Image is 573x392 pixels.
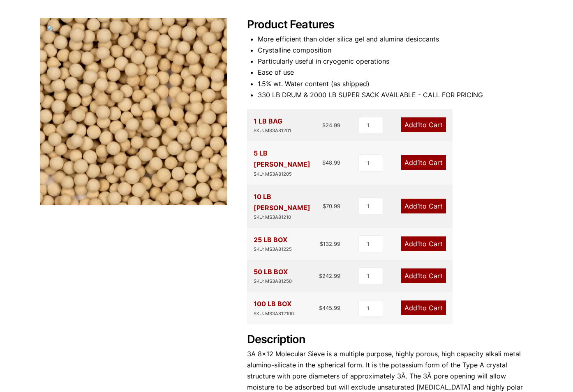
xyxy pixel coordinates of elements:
span: $ [322,122,326,128]
span: 🔍 [46,25,56,34]
a: Add1to Cart [401,268,446,283]
h2: Product Features [247,18,533,32]
div: 100 LB BOX [254,298,294,317]
span: $ [322,159,326,166]
div: 10 LB [PERSON_NAME] [254,191,323,221]
span: $ [319,305,322,311]
div: SKU: MS3A81250 [254,277,292,285]
a: Add1to Cart [401,199,446,213]
a: View full-screen image gallery [40,18,62,41]
div: SKU: MS3A81205 [254,170,322,178]
bdi: 70.99 [323,203,340,209]
bdi: 132.99 [320,241,340,247]
div: 50 LB BOX [254,266,292,285]
bdi: 48.99 [322,159,340,166]
div: SKU: MS3A81225 [254,245,292,253]
span: $ [323,203,326,209]
span: $ [320,241,323,247]
div: 1 LB BAG [254,116,291,135]
li: Particularly useful in cryogenic operations [258,56,533,67]
div: SKU: MS3A81201 [254,127,291,135]
li: More efficient than older silica gel and alumina desiccants [258,34,533,45]
span: 1 [417,121,420,129]
h2: Description [247,333,533,346]
div: 25 LB BOX [254,234,292,253]
bdi: 445.99 [319,305,340,311]
span: 1 [417,158,420,167]
div: SKU: MS3A812100 [254,310,294,318]
span: 1 [417,304,420,312]
div: SKU: MS3A81210 [254,213,323,221]
span: 1 [417,272,420,280]
bdi: 242.99 [319,273,340,279]
li: Crystalline composition [258,45,533,56]
a: Add1to Cart [401,155,446,170]
a: Add1to Cart [401,236,446,251]
li: 330 LB DRUM & 2000 LB SUPER SACK AVAILABLE - CALL FOR PRICING [258,89,533,101]
span: 1 [417,240,420,248]
div: 5 LB [PERSON_NAME] [254,148,322,178]
span: $ [319,273,322,279]
a: Add1to Cart [401,300,446,315]
span: 1 [417,202,420,210]
a: Add1to Cart [401,117,446,132]
li: Ease of use [258,67,533,78]
bdi: 24.99 [322,122,340,128]
li: 1.5% wt. Water content (as shipped) [258,78,533,89]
